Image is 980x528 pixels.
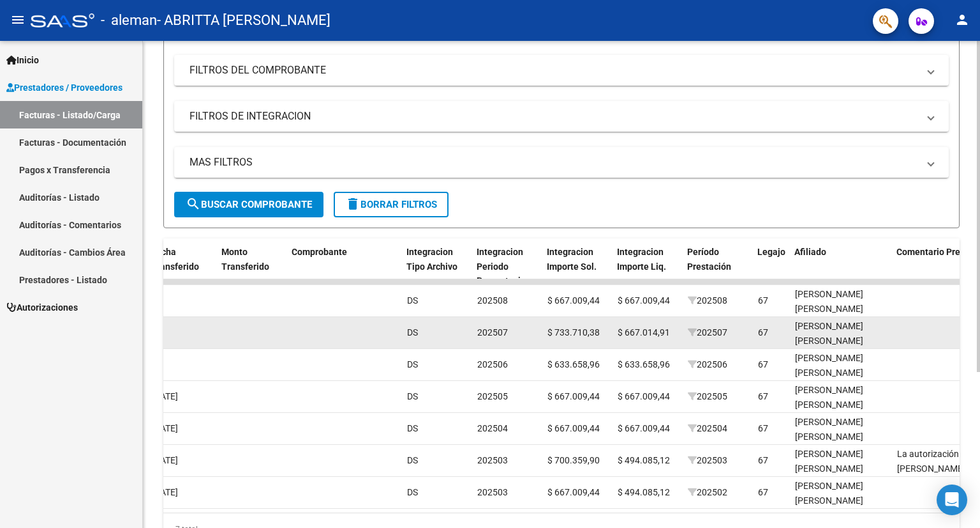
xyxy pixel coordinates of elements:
span: 202507 [688,327,727,338]
mat-panel-title: FILTROS DEL COMPROBANTE [189,63,918,77]
span: Monto Transferido [221,247,269,272]
mat-icon: delete [345,196,360,212]
datatable-header-cell: Legajo [752,238,789,295]
div: [PERSON_NAME] [PERSON_NAME] 20558728753 [795,447,887,490]
span: Integracion Importe Liq. [617,247,666,272]
span: 202503 [688,455,727,465]
span: 202503 [477,487,508,497]
div: Open Intercom Messenger [937,485,967,515]
span: DS [407,327,418,338]
span: 202504 [688,423,727,433]
div: [PERSON_NAME] [PERSON_NAME] 20558728753 [795,383,887,426]
mat-panel-title: FILTROS DE INTEGRACION [189,109,918,123]
mat-icon: person [954,12,970,27]
span: 202506 [477,359,508,369]
span: Integracion Importe Sol. [547,247,597,272]
div: [PERSON_NAME] [PERSON_NAME] 20558728753 [795,351,887,394]
mat-expansion-panel-header: MAS FILTROS [174,147,949,178]
span: Fecha Transferido [151,247,199,272]
span: DS [407,487,418,497]
datatable-header-cell: Integracion Tipo Archivo [401,238,471,295]
span: Inicio [6,53,39,67]
div: [PERSON_NAME] [PERSON_NAME] 20558728753 [795,287,887,330]
span: DS [407,295,418,306]
span: $ 667.009,44 [618,391,670,401]
span: Integracion Periodo Presentacion [477,247,531,286]
span: 202504 [477,423,508,433]
span: $ 667.009,44 [547,295,600,306]
span: $ 633.658,96 [547,359,600,369]
span: $ 667.009,44 [547,423,600,433]
datatable-header-cell: Período Prestación [682,238,752,295]
div: 67 [758,357,768,372]
span: DS [407,359,418,369]
datatable-header-cell: Afiliado [789,238,891,295]
div: 67 [758,485,768,500]
span: $ 700.359,90 [547,455,600,465]
datatable-header-cell: Integracion Importe Liq. [612,238,682,295]
mat-icon: search [186,196,201,212]
div: 67 [758,453,768,468]
mat-expansion-panel-header: FILTROS DE INTEGRACION [174,101,949,132]
datatable-header-cell: Fecha Transferido [146,238,216,295]
span: $ 494.085,12 [618,455,670,465]
datatable-header-cell: Integracion Periodo Presentacion [471,238,542,295]
span: Legajo [757,247,785,257]
datatable-header-cell: Comprobante [286,238,401,295]
span: 202503 [477,455,508,465]
mat-expansion-panel-header: FILTROS DEL COMPROBANTE [174,55,949,86]
span: 202505 [688,391,727,401]
span: 202508 [477,295,508,306]
span: Borrar Filtros [345,199,437,210]
mat-panel-title: MAS FILTROS [189,155,918,169]
span: - ABRITTA [PERSON_NAME] [157,6,330,35]
span: [DATE] [152,391,178,401]
span: 202508 [688,295,727,306]
span: [DATE] [152,455,178,465]
span: $ 733.710,38 [547,327,600,338]
div: 67 [758,325,768,340]
span: Período Prestación [687,247,731,272]
span: Autorizaciones [6,300,78,314]
span: $ 667.009,44 [547,391,600,401]
span: 202502 [688,487,727,497]
span: $ 667.009,44 [547,487,600,497]
span: Afiliado [794,247,826,257]
span: Integracion Tipo Archivo [406,247,457,272]
span: 202507 [477,327,508,338]
span: $ 667.014,91 [618,327,670,338]
span: [DATE] [152,487,178,497]
span: $ 633.658,96 [618,359,670,369]
span: DS [407,423,418,433]
div: [PERSON_NAME] [PERSON_NAME] 20558728753 [795,415,887,458]
button: Borrar Filtros [334,192,449,217]
datatable-header-cell: Integracion Importe Sol. [542,238,612,295]
span: - aleman [101,6,157,35]
div: 67 [758,293,768,308]
button: Buscar Comprobante [174,192,323,217]
span: [DATE] [152,423,178,433]
span: DS [407,455,418,465]
div: [PERSON_NAME] [PERSON_NAME] 20558728753 [795,319,887,362]
span: $ 494.085,12 [618,487,670,497]
span: DS [407,391,418,401]
mat-icon: menu [10,12,26,27]
span: $ 667.009,44 [618,423,670,433]
span: $ 667.009,44 [618,295,670,306]
span: Comprobante [292,247,347,257]
div: [PERSON_NAME] [PERSON_NAME] 20558728753 [795,479,887,522]
span: 202505 [477,391,508,401]
span: 202506 [688,359,727,369]
span: Buscar Comprobante [186,199,312,210]
span: Prestadores / Proveedores [6,81,122,95]
div: 67 [758,421,768,436]
div: 67 [758,389,768,404]
datatable-header-cell: Monto Transferido [216,238,286,295]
